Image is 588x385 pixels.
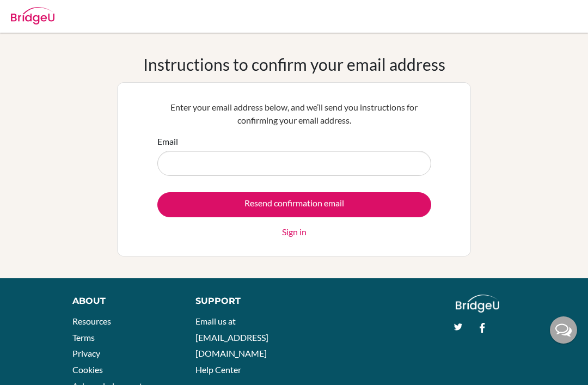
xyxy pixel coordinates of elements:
[282,225,307,239] a: Sign in
[157,135,178,148] label: Email
[195,364,241,375] a: Help Center
[143,54,445,74] h1: Instructions to confirm your email address
[195,295,284,308] div: Support
[72,348,100,358] a: Privacy
[456,295,500,313] img: logo_white@2x-f4f0deed5e89b7ecb1c2cc34c3e3d731f90f0f143d5ea2071677605dd97b5244.png
[157,101,431,127] p: Enter your email address below, and we’ll send you instructions for confirming your email address.
[157,192,431,217] input: Resend confirmation email
[72,364,103,375] a: Cookies
[72,295,171,308] div: About
[72,332,95,343] a: Terms
[11,7,54,25] img: Bridge-U
[72,316,111,326] a: Resources
[195,316,268,358] a: Email us at [EMAIL_ADDRESS][DOMAIN_NAME]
